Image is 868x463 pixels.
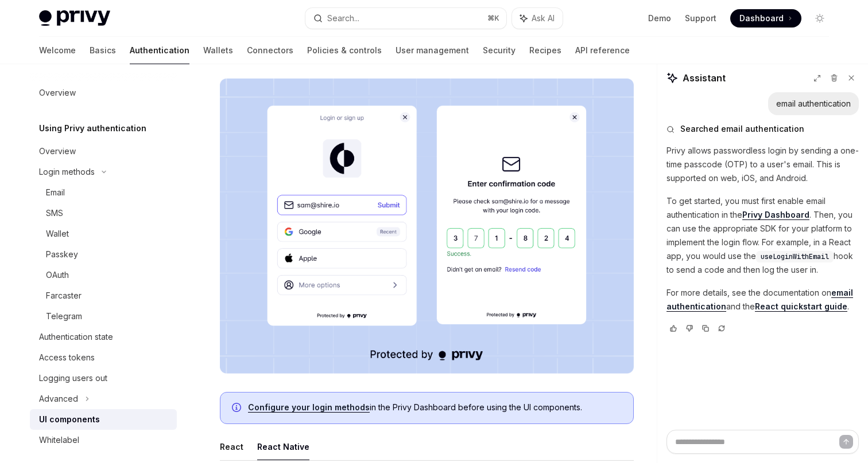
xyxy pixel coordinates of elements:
div: email authentication [776,98,851,109]
button: Ask AI [512,8,563,29]
div: Login methods [39,165,95,179]
span: Assistant [683,71,726,85]
a: React quickstart guide [755,301,847,312]
a: User management [396,37,469,64]
a: Wallets [203,37,233,64]
a: Policies & controls [307,37,382,64]
a: API reference [575,37,630,64]
span: ⌘ K [487,14,499,23]
div: Authentication state [39,330,113,344]
p: To get started, you must first enable email authentication in the . Then, you can use the appropr... [666,194,859,277]
a: Wallet [30,223,177,244]
span: in the Privy Dashboard before using the UI components. [248,402,622,413]
div: Access tokens [39,351,95,364]
div: OAuth [46,268,69,282]
div: SMS [46,206,63,220]
div: Wallet [46,227,69,241]
a: Whitelabel [30,430,177,450]
a: Authentication state [30,327,177,347]
button: Search...⌘K [305,8,506,29]
button: React [220,433,243,460]
button: Send message [839,435,853,449]
div: Logging users out [39,371,107,385]
a: UI components [30,409,177,430]
a: Email [30,182,177,203]
h5: Using Privy authentication [39,121,146,135]
div: Overview [39,144,76,158]
a: Security [483,37,516,64]
img: images/Onboard.png [220,79,634,374]
div: Passkey [46,248,78,261]
a: Privy Dashboard [742,210,809,220]
a: Overview [30,141,177,162]
a: Recipes [529,37,561,64]
a: OAuth [30,265,177,285]
div: Telegram [46,309,82,323]
svg: Info [232,403,243,414]
a: Farcaster [30,285,177,306]
button: React Native [257,433,309,460]
img: light logo [39,10,110,26]
a: Dashboard [730,9,801,28]
a: Overview [30,83,177,103]
div: Overview [39,86,76,100]
a: Welcome [39,37,76,64]
span: Ask AI [532,13,555,24]
a: Logging users out [30,368,177,389]
span: Searched email authentication [680,123,804,135]
div: Email [46,186,65,199]
span: Dashboard [739,13,784,24]
a: SMS [30,203,177,223]
a: Support [685,13,716,24]
div: Advanced [39,392,78,406]
p: Privy allows passwordless login by sending a one-time passcode (OTP) to a user's email. This is s... [666,144,859,185]
a: Connectors [247,37,293,64]
div: Search... [327,11,359,25]
button: Searched email authentication [666,123,859,135]
a: Configure your login methods [248,402,370,413]
a: Passkey [30,244,177,265]
div: Farcaster [46,289,82,303]
a: Authentication [130,37,189,64]
span: useLoginWithEmail [761,252,829,261]
a: Access tokens [30,347,177,368]
a: Basics [90,37,116,64]
div: UI components [39,413,100,426]
a: email authentication [666,288,853,312]
div: Whitelabel [39,433,79,447]
button: Toggle dark mode [811,9,829,28]
a: Telegram [30,306,177,327]
p: For more details, see the documentation on and the . [666,286,859,313]
a: Demo [648,13,671,24]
